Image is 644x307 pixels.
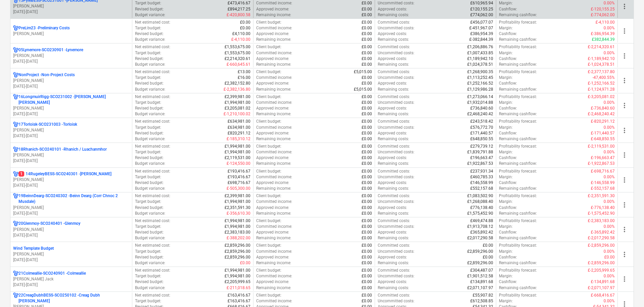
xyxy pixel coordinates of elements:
p: Net estimated cost : [135,119,170,124]
p: Uncommitted costs : [378,149,414,155]
p: £0.00 [362,44,372,50]
p: [PERSON_NAME] [13,31,129,37]
span: more_vert [620,27,629,35]
span: more_vert [620,126,629,134]
p: Budget variance : [135,12,165,18]
p: Committed costs : [378,119,410,124]
p: Remaining costs : [378,12,409,18]
p: [DATE] - [DATE] [13,84,129,89]
p: £0.00 [362,50,372,56]
p: [DATE] - [DATE] [13,257,129,263]
p: [DATE] - [DATE] [13,9,129,15]
p: Remaining costs : [378,87,409,92]
p: £1,839,791.88 [467,149,493,155]
p: £0.00 [362,20,372,25]
p: Client budget : [256,20,281,25]
p: £-196,663.47 [591,155,615,161]
div: PreLim23 -Preliminary Costs[PERSON_NAME] [13,25,129,37]
p: Revised budget : [135,56,164,62]
p: Committed costs : [378,94,410,100]
p: £-1,922,867.53 [588,161,615,166]
p: Approved costs : [378,6,407,12]
p: Committed costs : [378,144,410,149]
p: Margin : [499,50,513,56]
p: Remaining income : [256,37,291,42]
p: £-420,800.58 [227,12,250,18]
p: Profitability forecast : [499,69,537,75]
p: £0.00 [362,168,372,174]
p: £-1,189,942.10 [588,56,615,62]
p: [PERSON_NAME] [13,251,129,257]
p: £0.00 [362,130,372,136]
p: £3,205,081.02 [225,105,250,111]
p: Net estimated cost : [135,69,170,75]
p: £0.00 [362,100,372,105]
p: £1,189,942.10 [467,56,493,62]
p: £-1,124,971.28 [588,87,615,92]
div: NonProject -Non-Project Costs[PERSON_NAME][DATE]-[DATE] [13,72,129,89]
p: £0.00 [362,62,372,67]
p: £-2,377,137.80 [588,69,615,75]
p: [PERSON_NAME] [13,177,129,183]
p: £-386,954.39 [591,31,615,37]
p: £1,113,252.45 [467,75,493,81]
p: £-698,716.67 [591,168,615,174]
p: £2,119,531.00 [225,155,250,161]
p: £-4,110.00 [596,20,615,25]
div: Project has multi currencies enabled [13,94,19,105]
div: 19BeinnDearg-SCO240302 -Beinn Dearg (Corr Chnoc 2 Musdale)[PERSON_NAME][DATE]-[DATE] [13,193,129,216]
p: £1,553,675.00 [225,44,250,50]
p: 21Colmeallie-SCO240901 - Colmeallie [19,271,86,276]
div: 114RugeleyBESS-SCO240301 -[PERSON_NAME][PERSON_NAME][DATE]-[DATE] [13,171,129,188]
p: £0.00 [362,6,372,12]
p: 05Lynemore-SCO230901 - Lynemore [19,47,83,53]
span: more_vert [620,76,629,85]
div: Project has multi currencies enabled [13,122,19,127]
p: £-660,645.61 [227,62,250,67]
p: Approved costs : [378,31,407,37]
p: Client budget : [256,94,281,100]
p: Remaining costs : [378,136,409,142]
p: Budget variance : [135,37,165,42]
p: £13.00 [238,69,250,75]
div: 20Glenmoy-SCO240401 -Glenmoy[PERSON_NAME][DATE]-[DATE] [13,221,129,238]
p: [DATE] - [DATE] [13,59,129,64]
p: Approved costs : [378,81,407,86]
p: £0.00 [362,149,372,155]
p: £5,015.00 [354,87,372,92]
p: Client budget : [256,168,281,174]
p: £634,981.00 [228,119,250,124]
p: Cashflow : [499,105,517,111]
p: Net estimated cost : [135,44,170,50]
p: 17Torloisk-SCO231003 - Torloisk [19,122,77,127]
p: Remaining cashflow : [499,12,537,18]
p: £-2,119,531.00 [588,144,615,149]
p: Target budget : [135,174,161,180]
div: Wind Template Budget[PERSON_NAME][DATE]-[DATE] [13,246,129,263]
p: £1,024,378.51 [467,62,493,67]
span: more_vert [620,250,629,258]
p: Approved income : [256,105,289,111]
p: Cashflow : [499,81,517,86]
p: £1,129,986.28 [467,87,493,92]
p: Remaining income : [256,136,291,142]
p: 0.00% [604,25,615,31]
span: more_vert [620,2,629,10]
p: £0.00 [362,94,372,100]
p: Approved income : [256,81,289,86]
p: £1,932,014.88 [467,100,493,105]
p: £456,077.07 [470,20,493,25]
p: Approved income : [256,130,289,136]
div: Project has multi currencies enabled [13,72,19,78]
p: [DATE] - [DATE] [13,133,129,139]
p: Remaining income : [256,87,291,92]
p: Budget variance : [135,87,165,92]
p: £-4,110.00 [231,37,250,42]
p: [PERSON_NAME] [13,205,129,211]
p: £0.00 [362,12,372,18]
p: £1,206,886.76 [467,44,493,50]
p: Revised budget : [135,130,164,136]
div: Project has multi currencies enabled [13,193,19,205]
p: £-774,062.00 [591,12,615,18]
p: Remaining costs : [378,37,409,42]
